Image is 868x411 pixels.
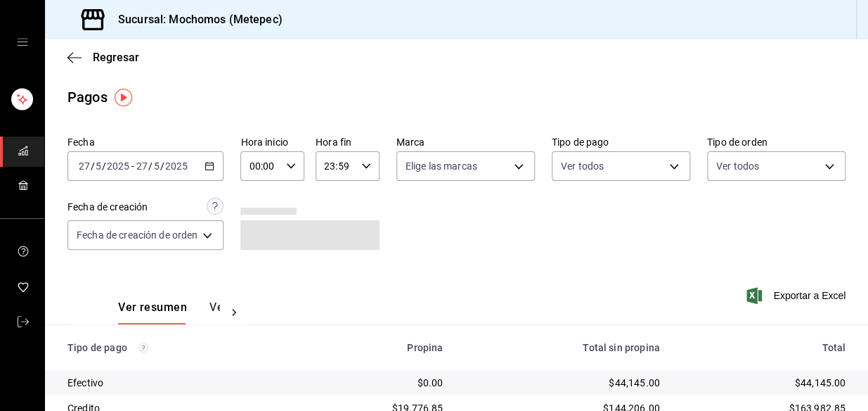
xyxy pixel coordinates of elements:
span: Ver todos [716,159,759,173]
label: Hora fin [316,137,380,147]
span: / [148,160,153,172]
input: ---- [106,160,130,172]
button: Ver pagos [209,301,262,324]
div: Tipo de pago [67,342,283,353]
h3: Sucursal: Mochomos (Metepec) [107,11,283,28]
label: Marca [396,137,535,147]
div: navigation tabs [118,301,220,324]
input: -- [95,160,102,172]
span: / [91,160,95,172]
div: Total sin propina [465,342,659,353]
button: Exportar a Excel [749,287,846,304]
input: -- [153,160,160,172]
div: $0.00 [306,376,443,390]
label: Hora inicio [240,137,304,147]
input: -- [78,160,91,172]
div: Efectivo [67,376,283,390]
label: Tipo de pago [552,137,690,147]
span: / [160,160,164,172]
span: Regresar [93,51,139,64]
input: ---- [164,160,188,172]
button: Regresar [67,51,139,64]
button: open drawer [17,37,28,48]
div: $44,145.00 [465,376,659,390]
input: -- [136,160,148,172]
svg: Los pagos realizados con Pay y otras terminales son montos brutos. [138,343,148,353]
span: Ver todos [561,159,604,173]
div: Pagos [67,87,108,108]
span: / [102,160,106,172]
div: Propina [306,342,443,353]
label: Fecha [67,137,224,147]
div: Fecha de creación [67,200,148,215]
div: Total [682,342,846,353]
span: - [131,160,134,172]
img: Tooltip marker [115,89,132,106]
span: Fecha de creación de orden [77,228,197,242]
button: Ver resumen [118,301,187,324]
span: Elige las marcas [406,159,477,173]
label: Tipo de orden [707,137,846,147]
div: $44,145.00 [682,376,846,390]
